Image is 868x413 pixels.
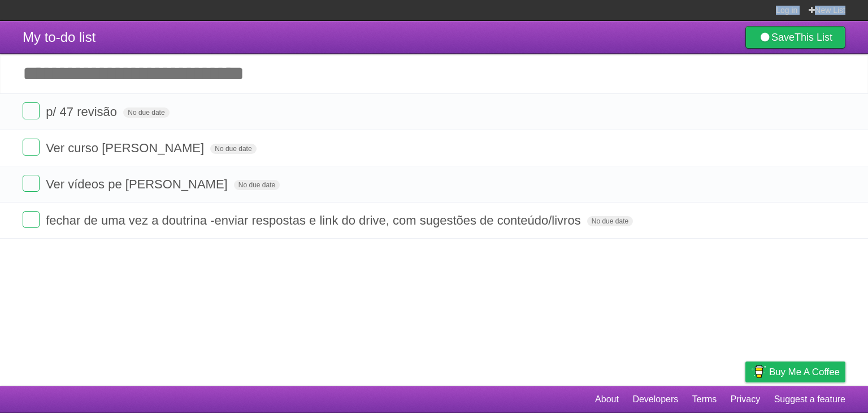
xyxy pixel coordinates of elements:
[632,389,678,410] a: Developers
[692,389,717,410] a: Terms
[23,211,40,228] label: Done
[123,107,169,118] span: No due date
[23,139,40,156] label: Done
[46,177,231,191] span: Ver vídeos pe [PERSON_NAME]
[210,144,256,154] span: No due date
[23,29,96,45] span: My to-do list
[731,389,760,410] a: Privacy
[751,362,766,381] img: Buy me a coffee
[46,213,584,227] span: fechar de uma vez a doutrina -enviar respostas e link do drive, com sugestões de conteúdo/livros
[595,389,619,410] a: About
[234,180,280,190] span: No due date
[46,105,120,119] span: p/ 47 revisão
[769,362,840,382] span: Buy me a coffee
[46,141,207,155] span: Ver curso [PERSON_NAME]
[23,102,40,119] label: Done
[774,389,845,410] a: Suggest a feature
[745,362,845,382] a: Buy me a coffee
[587,216,633,226] span: No due date
[795,32,832,43] b: This List
[23,175,40,192] label: Done
[745,26,845,49] a: SaveThis List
